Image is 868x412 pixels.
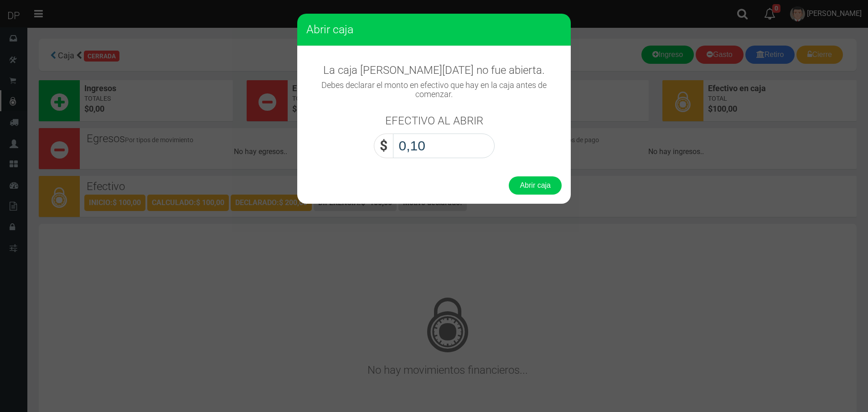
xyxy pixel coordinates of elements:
[509,176,562,195] button: Abrir caja
[306,64,562,76] h3: La caja [PERSON_NAME][DATE] no fue abierta.
[306,81,562,99] h4: Debes declarar el monto en efectivo que hay en la caja antes de comenzar.
[385,115,483,127] h3: EFECTIVO AL ABRIR
[380,138,387,154] strong: $
[306,23,562,36] h3: Abrir caja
